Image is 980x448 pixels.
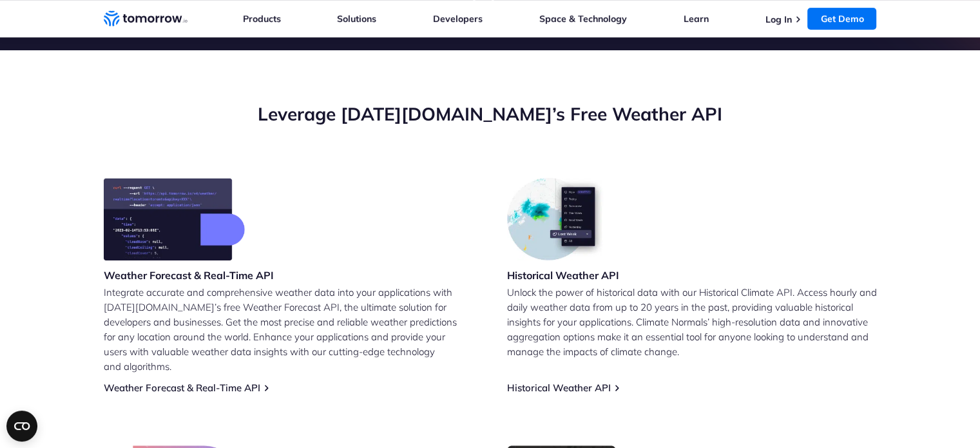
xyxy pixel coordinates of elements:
a: Solutions [337,13,376,24]
a: Developers [433,13,483,24]
h3: Weather Forecast & Real-Time API [104,268,274,282]
a: Space & Technology [539,13,627,24]
h3: Historical Weather API [507,268,619,282]
a: Products [243,13,281,24]
a: Historical Weather API [507,382,611,394]
p: Unlock the power of historical data with our Historical Climate API. Access hourly and daily weat... [507,285,877,359]
a: Learn [684,13,709,24]
a: Home link [104,9,187,28]
h2: Leverage [DATE][DOMAIN_NAME]’s Free Weather API [104,102,877,126]
button: Open CMP widget [6,411,37,442]
a: Weather Forecast & Real-Time API [104,382,260,394]
p: Integrate accurate and comprehensive weather data into your applications with [DATE][DOMAIN_NAME]... [104,285,474,374]
a: Log In [765,14,791,25]
a: Get Demo [807,8,876,30]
